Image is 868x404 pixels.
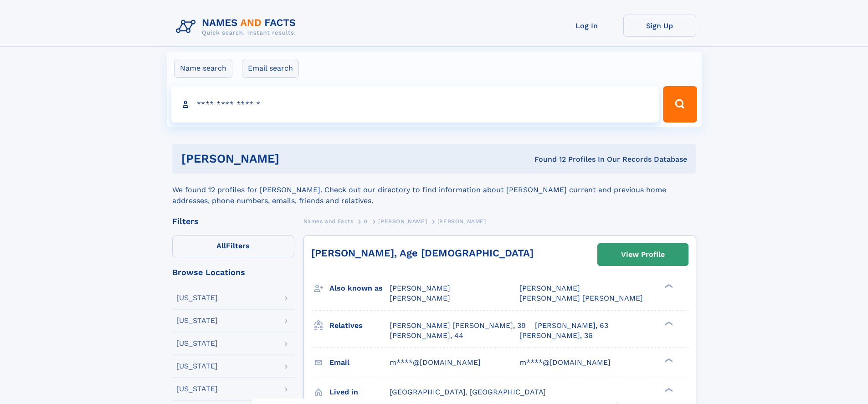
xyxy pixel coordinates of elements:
label: Filters [172,235,294,257]
div: View Profile [621,244,665,265]
span: All [216,241,226,250]
a: [PERSON_NAME], 63 [535,321,608,331]
h3: Lived in [329,384,390,400]
a: [PERSON_NAME] [378,215,427,227]
label: Email search [242,59,299,78]
a: [PERSON_NAME], Age [DEMOGRAPHIC_DATA] [311,247,534,259]
span: [PERSON_NAME] [PERSON_NAME] [519,294,643,302]
div: [US_STATE] [176,363,218,370]
span: G [364,218,368,225]
a: [PERSON_NAME], 36 [519,331,593,341]
input: search input [171,86,659,123]
span: [PERSON_NAME] [519,284,580,292]
div: Found 12 Profiles In Our Records Database [407,154,687,164]
span: [PERSON_NAME] [390,294,450,302]
div: ❯ [663,357,673,363]
a: [PERSON_NAME] [PERSON_NAME], 39 [390,321,526,331]
a: Sign Up [623,15,696,37]
div: [US_STATE] [176,317,218,324]
a: Log In [550,15,623,37]
h3: Also known as [329,281,390,296]
img: Logo Names and Facts [172,15,303,39]
label: Name search [174,59,232,78]
h3: Email [329,355,390,370]
a: [PERSON_NAME], 44 [390,331,463,341]
h1: [PERSON_NAME] [181,153,407,164]
div: Filters [172,217,294,225]
span: [PERSON_NAME] [437,218,486,225]
div: ❯ [663,283,673,289]
button: Search Button [663,86,697,123]
span: [PERSON_NAME] [390,284,450,292]
a: G [364,215,368,227]
div: We found 12 profiles for [PERSON_NAME]. Check out our directory to find information about [PERSON... [172,174,696,206]
div: ❯ [663,320,673,326]
div: [US_STATE] [176,340,218,347]
span: [GEOGRAPHIC_DATA], [GEOGRAPHIC_DATA] [390,388,546,396]
div: ❯ [663,387,673,393]
div: [US_STATE] [176,294,218,302]
div: [US_STATE] [176,385,218,393]
h3: Relatives [329,318,390,333]
div: Browse Locations [172,268,294,276]
a: Names and Facts [303,215,354,227]
span: [PERSON_NAME] [378,218,427,225]
a: View Profile [598,244,688,266]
